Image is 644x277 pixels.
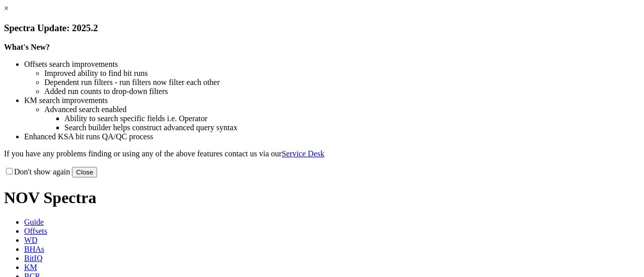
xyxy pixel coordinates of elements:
strong: What's New? [4,43,50,51]
h3: Spectra Update: 2025.2 [4,23,640,34]
input: Don't show again [6,168,13,174]
span: Offsets [24,227,47,235]
label: Don't show again [4,167,70,176]
li: Added run counts to drop-down filters [44,87,640,96]
li: Offsets search improvements [24,60,640,69]
li: Dependent run filters - run filters now filter each other [44,78,640,87]
a: Service Desk [282,149,325,158]
li: KM search improvements [24,96,640,105]
li: Search builder helps construct advanced query syntax [64,123,640,132]
a: × [4,4,9,13]
span: KM [24,263,37,271]
h1: NOV Spectra [4,189,640,207]
button: Close [72,167,97,177]
li: Enhanced KSA bit runs QA/QC process [24,132,640,141]
span: Guide [24,218,44,226]
span: BitIQ [24,254,42,262]
p: If you have any problems finding or using any of the above features contact us via our [4,149,640,158]
li: Improved ability to find bit runs [44,69,640,78]
li: Advanced search enabled [44,105,640,114]
span: BHAs [24,245,44,253]
span: WD [24,236,38,244]
li: Ability to search specific fields i.e. Operator [64,114,640,123]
